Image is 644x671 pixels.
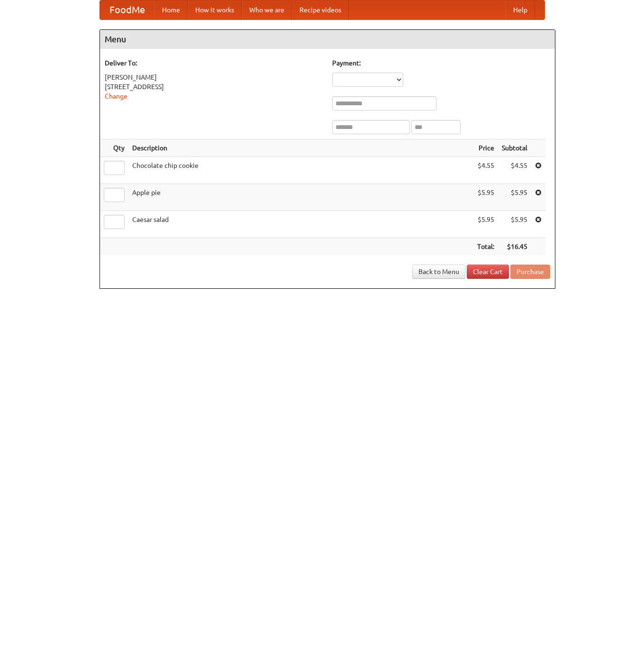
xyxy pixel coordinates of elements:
[510,265,550,279] button: Purchase
[105,92,127,100] a: Change
[498,211,531,238] td: $5.95
[473,238,498,256] th: Total:
[188,0,242,19] a: How it works
[467,265,509,279] a: Clear Cart
[100,139,128,157] th: Qty
[128,184,473,211] td: Apple pie
[100,30,555,49] h4: Menu
[473,139,498,157] th: Price
[498,184,531,211] td: $5.95
[473,184,498,211] td: $5.95
[473,211,498,238] td: $5.95
[128,139,473,157] th: Description
[128,211,473,238] td: Caesar salad
[105,58,323,68] h5: Deliver To:
[105,82,323,92] div: [STREET_ADDRESS]
[498,157,531,184] td: $4.55
[105,73,323,82] div: [PERSON_NAME]
[242,0,292,19] a: Who we are
[412,265,465,279] a: Back to Menu
[292,0,349,19] a: Recipe videos
[498,238,531,256] th: $16.45
[506,0,535,19] a: Help
[498,139,531,157] th: Subtotal
[100,0,154,19] a: FoodMe
[332,58,550,68] h5: Payment:
[154,0,188,19] a: Home
[473,157,498,184] td: $4.55
[128,157,473,184] td: Chocolate chip cookie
